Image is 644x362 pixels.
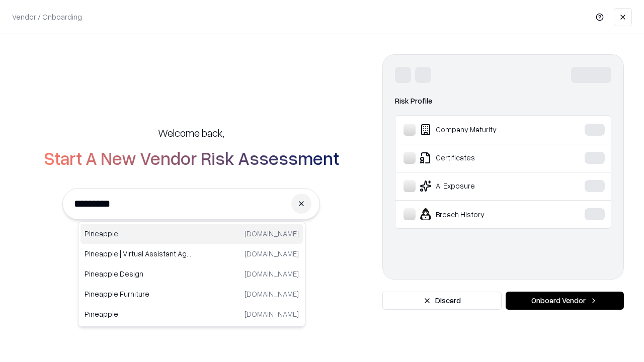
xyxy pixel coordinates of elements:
[245,228,299,239] p: [DOMAIN_NAME]
[158,126,224,140] h5: Welcome back,
[78,221,305,327] div: Suggestions
[85,289,192,299] p: Pineapple Furniture
[395,95,611,107] div: Risk Profile
[245,248,299,259] p: [DOMAIN_NAME]
[506,292,624,310] button: Onboard Vendor
[404,180,554,192] div: AI Exposure
[85,248,192,259] p: Pineapple | Virtual Assistant Agency
[44,148,339,168] h2: Start A New Vendor Risk Assessment
[85,228,192,239] p: Pineapple
[404,152,554,164] div: Certificates
[404,208,554,220] div: Breach History
[12,12,82,22] p: Vendor / Onboarding
[85,309,192,319] p: Pineapple
[245,309,299,319] p: [DOMAIN_NAME]
[382,292,502,310] button: Discard
[85,268,192,279] p: Pineapple Design
[245,268,299,279] p: [DOMAIN_NAME]
[404,124,554,136] div: Company Maturity
[245,289,299,299] p: [DOMAIN_NAME]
